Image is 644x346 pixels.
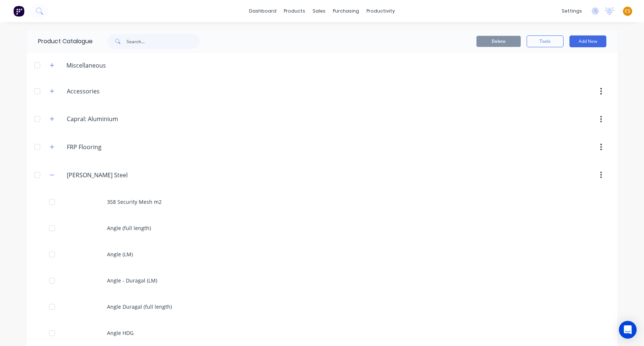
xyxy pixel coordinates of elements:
[329,6,363,17] div: purchasing
[558,6,586,17] div: settings
[27,189,617,215] div: 358 Security Mesh m2
[27,241,617,267] div: Angle (LM)
[619,321,637,339] div: Open Intercom Messenger
[127,34,200,49] input: Search...
[27,267,617,294] div: Angle - Duragal (LM)
[27,215,617,241] div: Angle (full length)
[67,143,154,151] input: Enter category name
[67,87,154,96] input: Enter category name
[309,6,329,17] div: sales
[67,114,154,123] input: Enter category name
[476,36,521,47] button: Delete
[13,6,24,17] img: Factory
[280,6,309,17] div: products
[527,35,564,47] button: Tools
[363,6,399,17] div: productivity
[27,30,93,53] div: Product Catalogue
[245,6,280,17] a: dashboard
[27,320,617,346] div: Angle HDG
[61,61,112,70] div: Miscellaneous
[67,171,154,179] input: Enter category name
[569,35,606,47] button: Add New
[27,294,617,320] div: Angle Duragal (full length)
[625,8,630,14] span: CS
